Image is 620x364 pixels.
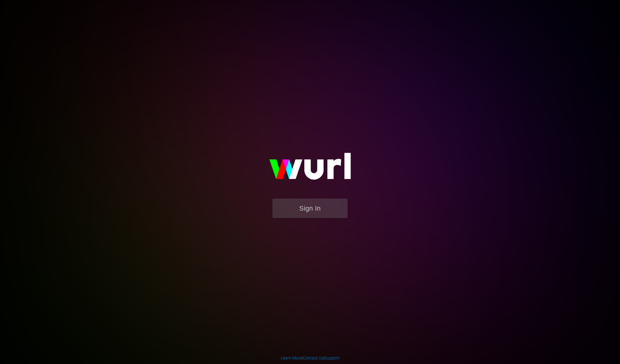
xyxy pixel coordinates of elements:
img: wurl-logo-on-black-223613ac3d8ba8fe6dc639794a292ebdb59501304c7dfd60c99c58986ef67473.svg [250,140,370,198]
a: Support [324,356,339,360]
a: Contact Us [303,356,324,360]
a: Learn More [281,356,302,360]
button: Sign In [272,199,348,218]
div: | | [281,355,339,361]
